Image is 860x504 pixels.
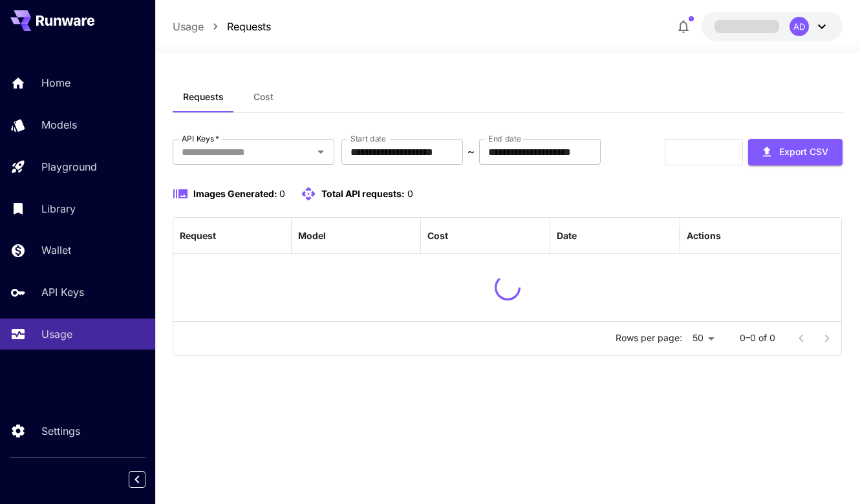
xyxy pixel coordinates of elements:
[488,133,521,144] label: End date
[298,230,326,241] div: Model
[407,188,413,199] span: 0
[183,91,224,103] span: Requests
[41,117,77,132] p: Models
[41,242,71,258] p: Wallet
[193,188,277,199] span: Images Generated:
[227,19,271,34] a: Requests
[312,143,330,161] button: Open
[740,331,775,344] p: 0–0 of 0
[41,159,97,174] p: Playground
[427,230,448,241] div: Cost
[129,471,145,488] button: Collapse sidebar
[790,17,809,36] div: AD
[557,230,577,241] div: Date
[748,139,843,165] button: Export CSV
[173,19,204,34] a: Usage
[702,12,843,41] button: AD
[182,133,219,144] label: API Keys
[687,230,721,241] div: Actions
[687,329,719,348] div: 50
[321,188,405,199] span: Total API requests:
[41,326,72,342] p: Usage
[180,230,216,241] div: Request
[41,75,70,90] p: Home
[41,284,84,300] p: API Keys
[173,19,271,34] nav: breadcrumb
[138,468,155,491] div: Collapse sidebar
[253,91,274,103] span: Cost
[616,331,682,344] p: Rows per page:
[41,201,76,216] p: Library
[279,188,285,199] span: 0
[350,133,386,144] label: Start date
[468,144,475,160] p: ~
[41,423,80,439] p: Settings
